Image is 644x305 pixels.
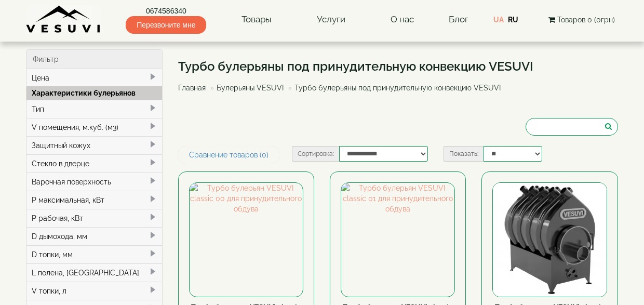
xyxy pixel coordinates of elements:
[508,16,518,24] a: RU
[190,183,303,296] img: Турбо булерьян VESUVI classic 00 для принудительного обдува
[306,8,356,32] a: Услуги
[493,183,606,296] img: Турбо булерьян VESUVI classic 02 для принудительного обдува
[26,100,162,118] div: Тип
[557,16,615,24] span: Товаров 0 (0грн)
[26,5,101,34] img: Завод VESUVI
[26,191,162,209] div: P максимальная, кВт
[444,146,484,162] label: Показать:
[341,183,454,296] img: Турбо булерьян VESUVI classic 01 для принудительного обдува
[292,146,339,162] label: Сортировка:
[126,16,206,34] span: Перезвоните мне
[449,14,468,24] a: Блог
[26,154,162,173] div: Стекло в дверце
[26,173,162,191] div: Варочная поверхность
[380,8,424,32] a: О нас
[26,136,162,154] div: Защитный кожух
[26,86,162,100] div: Характеристики булерьянов
[178,84,206,92] a: Главная
[493,16,504,24] a: UA
[545,14,618,25] button: Товаров 0 (0грн)
[26,50,162,69] div: Фильтр
[217,84,284,92] a: Булерьяны VESUVI
[231,8,282,32] a: Товары
[26,282,162,300] div: V топки, л
[26,227,162,245] div: D дымохода, мм
[26,118,162,136] div: V помещения, м.куб. (м3)
[126,6,206,16] a: 0674586340
[26,263,162,282] div: L полена, [GEOGRAPHIC_DATA]
[178,60,533,73] h1: Турбо булерьяны под принудительную конвекцию VESUVI
[26,209,162,227] div: P рабочая, кВт
[286,83,501,93] li: Турбо булерьяны под принудительную конвекцию VESUVI
[178,146,279,164] a: Сравнение товаров (0)
[26,245,162,263] div: D топки, мм
[26,69,162,87] div: Цена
